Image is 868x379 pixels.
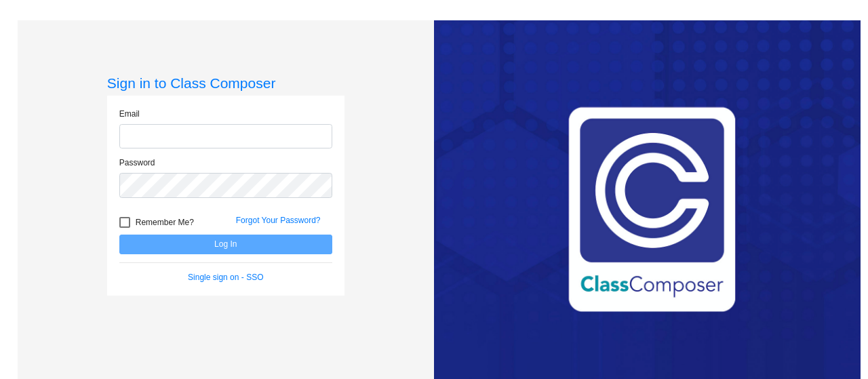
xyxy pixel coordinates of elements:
[119,235,332,254] button: Log In
[119,157,155,169] label: Password
[136,214,194,231] span: Remember Me?
[188,273,263,282] a: Single sign on - SSO
[107,75,344,92] h3: Sign in to Class Composer
[119,108,140,120] label: Email
[236,216,321,225] a: Forgot Your Password?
